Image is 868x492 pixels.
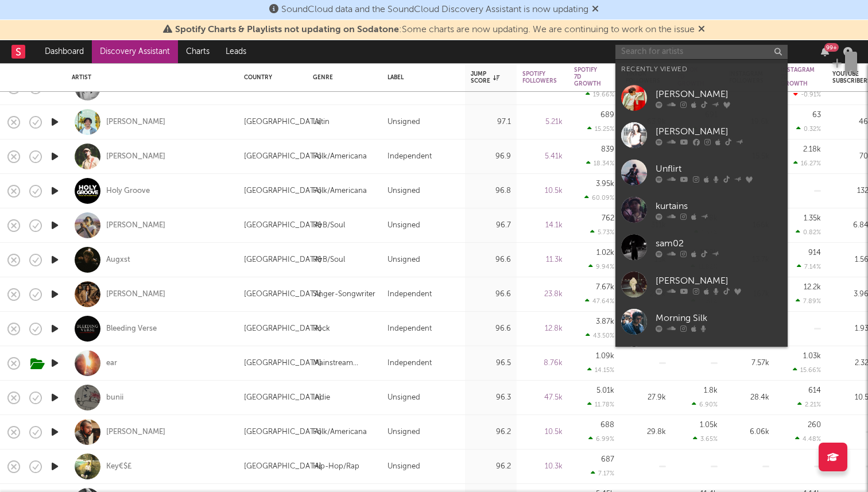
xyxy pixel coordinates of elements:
[106,358,117,369] a: ear
[244,322,321,336] div: [GEOGRAPHIC_DATA]
[106,220,165,231] a: [PERSON_NAME]
[244,391,321,405] div: [GEOGRAPHIC_DATA]
[656,274,782,288] div: [PERSON_NAME]
[471,391,511,405] div: 96.3
[656,199,782,213] div: kurtains
[387,150,432,164] div: Independent
[615,340,788,378] a: LilChika
[387,322,432,336] div: Independent
[313,253,345,267] div: R&B/Soul
[781,67,815,87] div: Instagram 7D Growth
[796,297,821,305] div: 7.89 %
[244,288,321,301] div: [GEOGRAPHIC_DATA]
[471,184,511,198] div: 96.8
[387,357,432,370] div: Independent
[729,357,769,370] div: 7.57k
[793,160,821,167] div: 16.27 %
[602,215,614,222] div: 762
[244,460,321,474] div: [GEOGRAPHIC_DATA]
[793,366,821,374] div: 15.66 %
[106,324,157,334] a: Bleeding Verse
[387,74,454,81] div: Label
[178,40,218,63] a: Charts
[584,194,614,202] div: 60.09 %
[244,184,321,198] div: [GEOGRAPHIC_DATA]
[106,186,150,196] a: Holy Groove
[218,40,254,63] a: Leads
[244,425,321,439] div: [GEOGRAPHIC_DATA]
[796,228,821,236] div: 0.82 %
[592,5,599,14] span: Dismiss
[693,435,718,443] div: 3.65 %
[615,191,788,228] a: kurtains
[106,255,130,265] div: Augxst
[471,150,511,164] div: 96.9
[522,460,563,474] div: 10.3k
[656,162,782,176] div: Unflirt
[522,357,563,370] div: 8.76k
[588,263,614,270] div: 9.94 %
[596,180,614,188] div: 3.95k
[106,427,165,437] a: [PERSON_NAME]
[615,303,788,340] a: Morning Silk
[615,79,788,117] a: [PERSON_NAME]
[585,297,614,305] div: 47.64 %
[587,401,614,408] div: 11.78 %
[796,125,821,133] div: 0.32 %
[471,357,511,370] div: 96.5
[587,125,614,133] div: 15.25 %
[106,117,165,127] div: [PERSON_NAME]
[522,391,563,405] div: 47.5k
[72,74,227,81] div: Artist
[615,154,788,191] a: Unflirt
[586,332,614,339] div: 43.50 %
[692,401,718,408] div: 6.90 %
[387,391,420,405] div: Unsigned
[387,115,420,129] div: Unsigned
[244,74,296,81] div: Country
[387,460,420,474] div: Unsigned
[106,393,123,403] div: bunii
[244,219,321,233] div: [GEOGRAPHIC_DATA]
[596,318,614,326] div: 3.87k
[601,456,614,463] div: 687
[804,284,821,291] div: 12.2k
[601,146,614,153] div: 839
[471,115,511,129] div: 97.1
[596,284,614,291] div: 7.67k
[313,150,367,164] div: Folk/Americana
[313,357,376,370] div: Mainstream Electronic
[313,322,330,336] div: Rock
[615,45,788,59] input: Search for artists
[574,67,601,87] div: Spotify 7D Growth
[590,228,614,236] div: 5.73 %
[596,352,614,360] div: 1.09k
[803,146,821,153] div: 2.18k
[704,387,718,394] div: 1.8k
[600,421,614,429] div: 688
[795,435,821,443] div: 4.48 %
[615,266,788,303] a: [PERSON_NAME]
[522,184,563,198] div: 10.5k
[471,253,511,267] div: 96.6
[522,253,563,267] div: 11.3k
[808,387,821,394] div: 614
[615,228,788,266] a: sam02
[106,152,165,162] div: [PERSON_NAME]
[313,115,330,129] div: Latin
[313,219,345,233] div: R&B/Soul
[804,215,821,222] div: 1.35k
[803,352,821,360] div: 1.03k
[387,288,432,301] div: Independent
[615,117,788,154] a: [PERSON_NAME]
[175,25,695,34] span: : Some charts are now updating. We are continuing to work on the issue
[387,219,420,233] div: Unsigned
[244,150,321,164] div: [GEOGRAPHIC_DATA]
[793,91,821,98] div: -0.91 %
[588,435,614,443] div: 6.99 %
[591,470,614,477] div: 7.17 %
[797,263,821,270] div: 7.14 %
[313,460,359,474] div: Hip-Hop/Rap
